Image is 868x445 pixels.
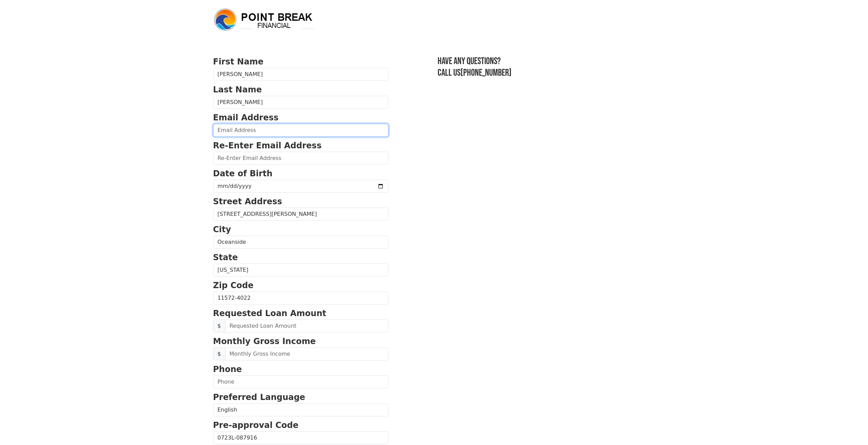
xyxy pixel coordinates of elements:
[213,197,282,206] strong: Street Address
[213,365,242,374] strong: Phone
[438,67,655,79] h3: Call us
[213,347,225,360] span: $
[213,85,262,94] strong: Last Name
[225,347,388,360] input: Monthly Gross Income
[213,335,388,347] p: Monthly Gross Income
[213,169,273,178] strong: Date of Birth
[213,281,254,290] strong: Zip Code
[213,124,388,137] input: Email Address
[213,236,388,249] input: City
[213,253,238,262] strong: State
[213,225,231,234] strong: City
[213,320,225,332] span: $
[213,420,299,430] strong: Pre-approval Code
[213,292,388,305] input: Zip Code
[213,68,388,81] input: First Name
[213,141,322,150] strong: Re-Enter Email Address
[213,8,315,32] img: logo.png
[213,57,264,66] strong: First Name
[213,309,326,318] strong: Requested Loan Amount
[213,208,388,221] input: Street Address
[438,56,655,67] h3: Have any questions?
[213,152,388,165] input: Re-Enter Email Address
[460,67,512,78] a: [PHONE_NUMBER]
[213,96,388,109] input: Last Name
[213,113,279,122] strong: Email Address
[213,375,388,388] input: Phone
[213,392,305,402] strong: Preferred Language
[225,320,388,332] input: Requested Loan Amount
[213,431,388,444] input: Pre-approval Code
